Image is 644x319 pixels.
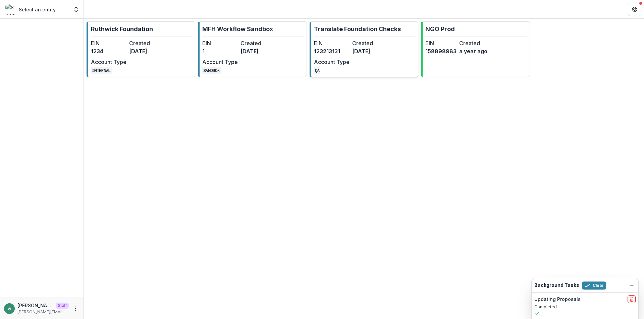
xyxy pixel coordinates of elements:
[91,24,153,33] p: Ruthwick Foundation
[314,39,350,47] dt: EIN
[582,282,606,290] button: Clear
[421,21,530,77] a: NGO ProdEIN158898983Createda year ago
[459,39,490,47] dt: Created
[17,309,69,315] p: [PERSON_NAME][EMAIL_ADDRESS][DOMAIN_NAME]
[628,3,641,16] button: Get Help
[628,281,636,289] button: Dismiss
[129,39,165,47] dt: Created
[240,39,276,47] dt: Created
[91,47,126,55] dd: 1234
[310,21,418,77] a: Translate Foundation ChecksEIN123213131Created[DATE]Account TypeQA
[91,39,126,47] dt: EIN
[91,58,126,66] dt: Account Type
[314,47,350,55] dd: 123213131
[534,297,581,302] h2: Updating Proposals
[5,4,16,15] img: Select an entity
[352,47,388,55] dd: [DATE]
[240,47,276,55] dd: [DATE]
[8,306,11,311] div: anveet@trytemelio.com
[202,47,238,55] dd: 1
[71,305,79,313] button: More
[17,302,53,309] p: [PERSON_NAME][EMAIL_ADDRESS][DOMAIN_NAME]
[314,58,350,66] dt: Account Type
[19,6,56,13] p: Select an entity
[628,295,636,303] button: delete
[198,21,307,77] a: MFH Workflow SandboxEIN1Created[DATE]Account TypeSANDBOX
[91,67,112,74] code: INTERNAL
[425,39,457,47] dt: EIN
[56,303,69,309] p: Staff
[202,39,238,47] dt: EIN
[314,24,401,33] p: Translate Foundation Checks
[202,58,238,66] dt: Account Type
[87,21,195,77] a: Ruthwick FoundationEIN1234Created[DATE]Account TypeINTERNAL
[71,3,81,16] button: Open entity switcher
[534,283,579,288] h2: Background Tasks
[202,24,273,33] p: MFH Workflow Sandbox
[425,24,455,33] p: NGO Prod
[534,304,636,310] p: Completed
[129,47,165,55] dd: [DATE]
[425,47,457,55] dd: 158898983
[314,67,321,74] code: QA
[459,47,490,55] dd: a year ago
[352,39,388,47] dt: Created
[202,67,221,74] code: SANDBOX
